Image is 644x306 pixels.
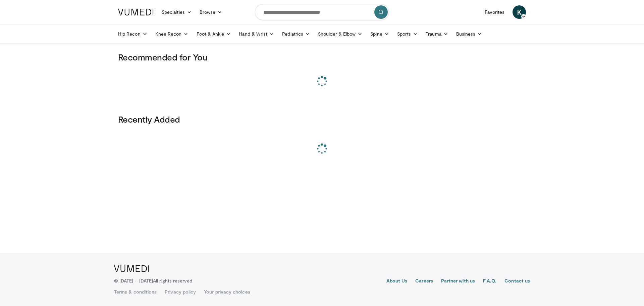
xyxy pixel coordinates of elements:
a: About Us [386,277,408,286]
h3: Recently Added [118,114,526,125]
a: Business [452,27,486,41]
a: Pediatrics [278,27,314,41]
a: Terms & conditions [114,289,157,295]
p: © [DATE] – [DATE] [114,277,193,284]
a: Specialties [158,5,196,19]
span: All rights reserved [153,278,192,283]
a: Sports [393,27,422,41]
a: Spine [366,27,393,41]
img: VuMedi Logo [118,9,154,15]
h3: Recommended for You [118,52,526,62]
img: VuMedi Logo [114,265,149,272]
a: Your privacy choices [204,289,250,295]
a: Careers [415,277,433,286]
a: Foot & Ankle [193,27,235,41]
a: Privacy policy [165,289,196,295]
a: Partner with us [441,277,475,286]
input: Search topics, interventions [255,4,389,20]
a: Shoulder & Elbow [314,27,366,41]
a: Knee Recon [151,27,193,41]
a: F.A.Q. [483,277,496,286]
a: Browse [196,5,226,19]
a: K [513,5,526,19]
a: Hip Recon [114,27,151,41]
a: Hand & Wrist [235,27,278,41]
a: Trauma [422,27,452,41]
a: Contact us [504,277,530,286]
a: Favorites [481,5,508,19]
